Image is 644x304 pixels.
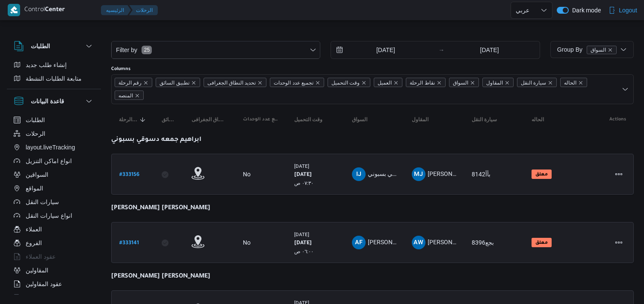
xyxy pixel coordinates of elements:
[294,116,322,123] span: وقت التحميل
[352,236,366,249] div: Ahmad Fozai Ahmad Alazalai
[115,113,150,126] button: رقم الرحلةSorted in descending order
[591,46,606,54] span: السواق
[437,80,442,85] button: Remove نقاط الرحلة from selection in this group
[548,80,553,85] button: Remove سيارة النقل from selection in this group
[609,116,626,123] span: Actions
[328,78,370,87] span: وقت التحميل
[393,80,399,85] button: Remove العميل from selection in this group
[192,116,227,123] span: تحديد النطاق الجغرافى
[10,127,97,140] button: الرحلات
[10,140,97,154] button: layout.liveTracking
[564,78,576,88] span: الحاله
[160,78,189,88] span: تطبيق السائق
[10,154,97,168] button: انواع اماكن التنزيل
[26,60,67,70] span: إنشاء طلب جديد
[115,45,138,55] span: Filter by
[378,78,392,88] span: العميل
[438,47,444,53] div: →
[532,170,552,179] span: معلق
[31,96,64,106] h3: قاعدة البيانات
[517,78,557,87] span: سيارة النقل
[118,91,133,100] span: المنصه
[535,240,548,246] b: معلق
[412,116,428,123] span: المقاول
[119,237,139,248] a: #333141
[257,80,263,85] button: Remove تحديد النطاق الجغرافى from selection in this group
[294,180,313,186] small: ٠٧:٣٠ ص
[482,78,514,87] span: المقاول
[472,116,497,123] span: سيارة النقل
[557,46,617,53] span: Group By السواق
[26,197,59,207] span: سيارات النقل
[472,239,494,246] span: بجع8396
[26,292,61,303] span: اجهزة التليفون
[532,116,544,123] span: الحاله
[619,5,637,15] span: Logout
[294,163,309,169] small: [DATE]
[10,168,97,181] button: السواقين
[10,58,97,72] button: إنشاء طلب جديد
[352,167,366,181] div: Ibrahem Jmuaah Dsaoqai Bsboni
[9,270,36,295] iframe: chat widget
[587,46,617,54] span: السواق
[505,80,510,85] button: Remove المقاول from selection in this group
[207,78,256,88] span: تحديد النطاق الجغرافى
[368,239,461,246] span: [PERSON_NAME] [PERSON_NAME]
[410,78,434,88] span: نقاط الرحلة
[111,273,210,280] b: [PERSON_NAME] [PERSON_NAME]
[158,113,180,126] button: تطبيق السائق
[468,113,520,126] button: سيارة النقل
[294,172,312,178] b: [DATE]
[331,41,428,58] input: Press the down key to open a popover containing a calendar.
[139,116,146,123] svg: Sorted in descending order
[26,142,75,152] span: layout.liveTracking
[578,80,583,85] button: Remove الحاله from selection in this group
[26,129,45,139] span: الرحلات
[26,156,72,166] span: انواع اماكن التنزيل
[10,209,97,222] button: انواع سيارات النقل
[550,41,634,58] button: Group Byالسواقremove selected entity
[10,72,97,85] button: متابعة الطلبات النشطة
[486,78,503,88] span: المقاول
[243,239,251,246] div: No
[143,80,148,85] button: Remove رقم الرحلة from selection in this group
[191,80,196,85] button: Remove تطبيق السائق from selection in this group
[352,116,367,123] span: السواق
[10,222,97,236] button: العملاء
[10,195,97,209] button: سيارات النقل
[535,172,548,177] b: معلق
[111,66,130,73] label: Columns
[111,205,210,212] b: [PERSON_NAME] [PERSON_NAME]
[361,80,366,85] button: Remove وقت التحميل from selection in this group
[349,113,400,126] button: السواق
[111,137,201,143] b: ابراهيم جمعه دسوقي بسبوني
[612,236,626,249] button: Actions
[118,78,142,88] span: رقم الرحلة
[612,167,626,181] button: Actions
[135,93,140,98] button: Remove المنصه from selection in this group
[428,170,511,177] span: [PERSON_NAME][DATE] بسيوني
[142,46,152,54] span: 25 available filters
[453,78,468,88] span: السواق
[408,113,460,126] button: المقاول
[26,73,82,84] span: متابعة الطلبات النشطة
[10,277,97,291] button: عقود المقاولين
[355,236,363,249] span: AF
[605,2,641,19] button: Logout
[528,113,584,126] button: الحاله
[560,78,587,87] span: الحاله
[14,96,94,106] button: قاعدة البيانات
[156,78,200,87] span: تطبيق السائق
[10,236,97,250] button: الفروع
[368,170,440,177] span: ابراهيم جمعه دسوقي بسبوني
[119,169,139,180] a: #333156
[356,167,361,181] span: IJ
[112,41,320,58] button: Filter by25 available filters
[412,236,425,249] div: Amaro Whaid Aataiah Jab Allah
[294,248,313,254] small: ٠٦:٠٠ ص
[472,171,490,178] span: بأأ8142
[26,224,42,234] span: العملاء
[26,238,42,248] span: الفروع
[162,116,176,123] span: تطبيق السائق
[119,116,138,123] span: رقم الرحلة; Sorted in descending order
